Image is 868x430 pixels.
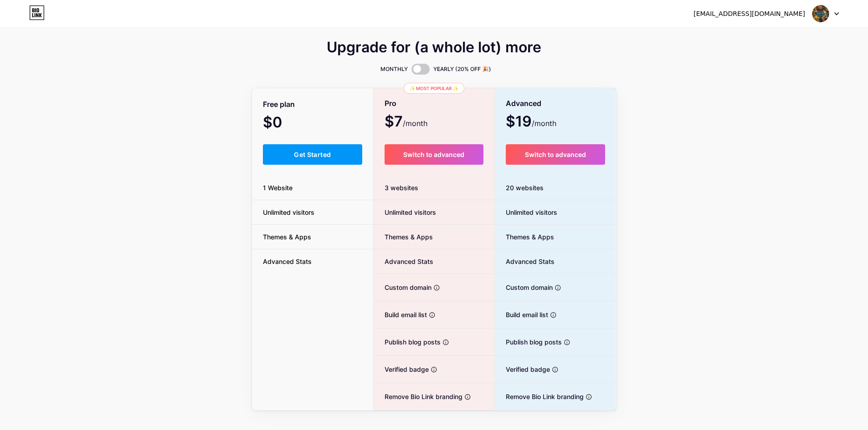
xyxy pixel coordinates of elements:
div: 3 websites [374,176,494,200]
span: /month [532,118,556,129]
span: Publish blog posts [495,337,562,347]
button: Switch to advanced [385,144,483,165]
span: Free plan [263,96,295,112]
span: Switch to advanced [525,151,586,158]
span: Advanced Stats [252,257,323,266]
span: Themes & Apps [374,232,433,242]
span: Themes & Apps [495,232,554,242]
span: Remove Bio Link branding [374,392,462,401]
span: Advanced Stats [495,257,555,266]
span: 1 Website [252,183,303,192]
div: [EMAIL_ADDRESS][DOMAIN_NAME] [693,9,805,19]
button: Switch to advanced [506,144,606,165]
span: Remove Bio Link branding [495,392,584,401]
span: Unlimited visitors [374,207,436,217]
span: Pro [385,96,396,111]
span: Build email list [374,310,427,319]
span: MONTHLY [380,65,408,74]
span: Publish blog posts [374,337,441,347]
span: Custom domain [374,283,431,292]
span: Switch to advanced [403,151,464,158]
span: /month [403,118,427,129]
span: Verified badge [374,364,429,374]
span: Custom domain [495,283,553,292]
span: Get Started [294,151,331,158]
span: Build email list [495,310,548,319]
span: Verified badge [495,364,550,374]
span: $7 [385,116,427,129]
span: YEARLY (20% OFF 🎉) [433,65,491,74]
span: Unlimited visitors [252,207,325,217]
div: 20 websites [495,176,616,200]
span: Advanced Stats [374,257,433,266]
span: Unlimited visitors [495,207,557,217]
img: NimbLe Gambler онлайн [812,5,829,22]
span: Advanced [506,96,541,111]
span: $19 [506,116,556,129]
span: Upgrade for (a whole lot) more [327,42,541,53]
button: Get Started [263,144,363,165]
span: $0 [263,117,307,130]
span: Themes & Apps [252,232,322,242]
div: ✨ Most popular ✨ [404,83,464,94]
